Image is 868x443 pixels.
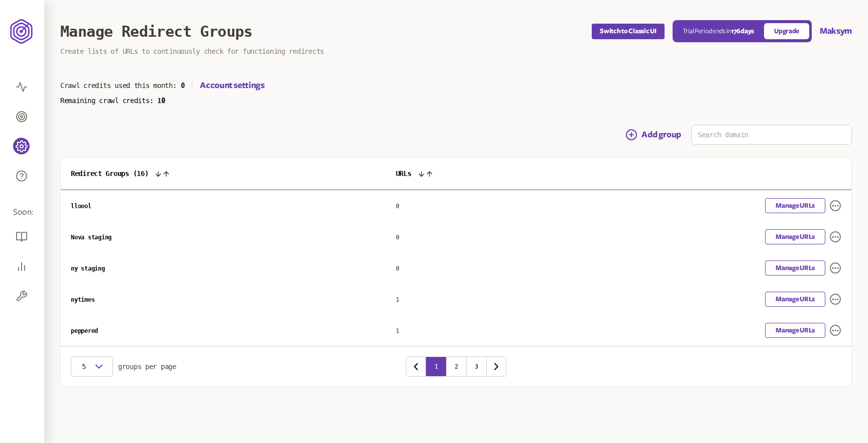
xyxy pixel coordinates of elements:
button: 5 [71,357,113,377]
span: nytimes [71,296,94,303]
a: Manage URLs [765,229,825,244]
span: 0 [181,81,185,90]
span: lloool [71,203,91,210]
a: Account settings [200,79,264,92]
span: 1 [396,327,399,334]
span: 1 [396,296,399,303]
button: Add group [625,129,681,141]
button: Switch to Classic UI [592,24,664,39]
span: Nova staging [71,234,112,241]
button: 1 [426,357,446,377]
span: 5 [79,363,89,371]
a: Upgrade [764,23,809,39]
span: Redirect Groups ( 16 ) [71,169,148,178]
p: Crawl credits used this month: [60,81,192,90]
span: 0 [396,265,399,272]
button: Maksym [820,25,852,37]
button: 3 [466,357,486,377]
a: Manage URLs [765,323,825,338]
span: Soon: [13,207,31,218]
span: 0 [396,203,399,210]
span: peppered [71,327,98,334]
button: 2 [446,357,466,377]
span: 176 days [731,28,754,35]
span: groups per page [118,363,176,371]
span: 0 [396,234,399,241]
p: Trial Period ends in [683,27,754,35]
h1: Manage Redirect Groups [60,23,253,40]
p: Remaining crawl credits: [60,97,852,105]
span: URLs [396,169,411,178]
span: ny staging [71,265,105,272]
p: Create lists of URLs to continuously check for functioning redirects [60,47,852,55]
a: Manage URLs [765,198,825,213]
a: Manage URLs [765,292,825,307]
span: 10 [157,97,165,105]
input: Search domain [692,125,851,144]
a: Manage URLs [765,260,825,276]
